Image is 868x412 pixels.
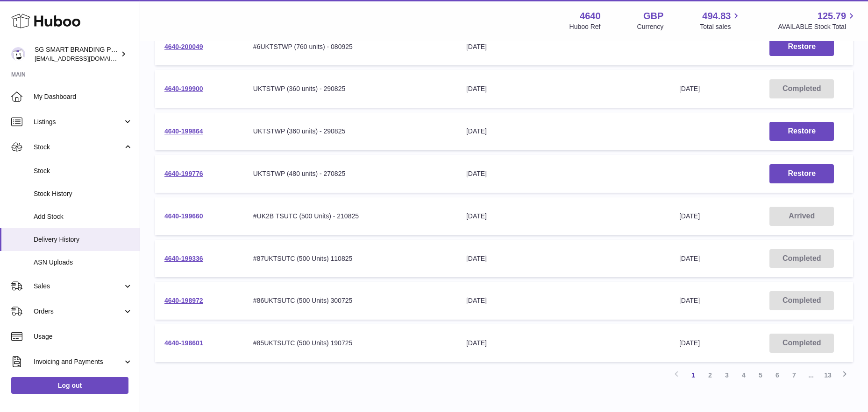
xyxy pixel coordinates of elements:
div: UKTSTWP (480 units) - 270825 [253,169,448,178]
div: [DATE] [466,127,661,136]
div: UKTSTWP (360 units) - 290825 [253,127,448,136]
a: 4640-199776 [164,170,203,177]
div: UKTSTWP (360 units) - 290825 [253,84,448,93]
span: ... [803,367,819,384]
div: #85UKTSUTC (500 Units) 190725 [253,339,448,348]
a: 7 [786,367,803,384]
span: 125.79 [818,10,846,22]
div: SG SMART BRANDING PTE. LTD. [35,45,119,63]
span: Invoicing and Payments [34,357,123,366]
span: Usage [34,332,133,341]
div: #86UKTSUTC (500 Units) 300725 [253,296,448,305]
a: 4 [735,367,752,384]
button: Restore [769,164,834,183]
a: 494.83 Total sales [700,10,741,31]
span: Stock [34,143,123,152]
div: [DATE] [466,169,661,178]
span: Delivery History [34,235,133,244]
a: 4640-199864 [164,127,203,135]
strong: GBP [643,10,663,22]
span: AVAILABLE Stock Total [778,22,857,31]
a: 6 [769,367,786,384]
span: [DATE] [679,255,700,262]
span: 494.83 [702,10,731,22]
div: [DATE] [466,42,661,51]
span: [DATE] [679,212,700,220]
a: 1 [685,367,702,384]
span: [EMAIL_ADDRESS][DOMAIN_NAME] [35,55,137,62]
span: ASN Uploads [34,258,133,267]
span: My Dashboard [34,92,133,101]
a: 3 [719,367,735,384]
a: 125.79 AVAILABLE Stock Total [778,10,857,31]
span: Listings [34,118,123,126]
button: Restore [769,122,834,141]
a: 4640-199660 [164,212,203,220]
a: 13 [819,367,836,384]
div: Huboo Ref [569,22,601,31]
span: Stock [34,167,133,175]
a: 4640-200049 [164,43,203,50]
a: 4640-199336 [164,255,203,262]
button: Restore [769,37,834,56]
div: #UK2B TSUTC (500 Units) - 210825 [253,212,448,221]
span: Add Stock [34,212,133,221]
a: 4640-198972 [164,297,203,304]
div: [DATE] [466,296,661,305]
a: Log out [11,377,128,394]
div: [DATE] [466,84,661,93]
span: [DATE] [679,339,700,347]
a: 4640-199900 [164,85,203,92]
a: 4640-198601 [164,339,203,347]
div: #6UKTSTWP (760 units) - 080925 [253,42,448,51]
a: 2 [702,367,719,384]
span: [DATE] [679,85,700,92]
a: 5 [752,367,769,384]
strong: 4640 [580,10,601,22]
div: [DATE] [466,254,661,263]
div: Currency [637,22,664,31]
img: uktopsmileshipping@gmail.com [11,47,25,61]
span: Orders [34,307,123,316]
div: [DATE] [466,212,661,221]
span: Sales [34,282,123,291]
span: Stock History [34,189,133,198]
span: Total sales [700,22,741,31]
span: [DATE] [679,297,700,304]
div: [DATE] [466,339,661,348]
div: #87UKTSUTC (500 Units) 110825 [253,254,448,263]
